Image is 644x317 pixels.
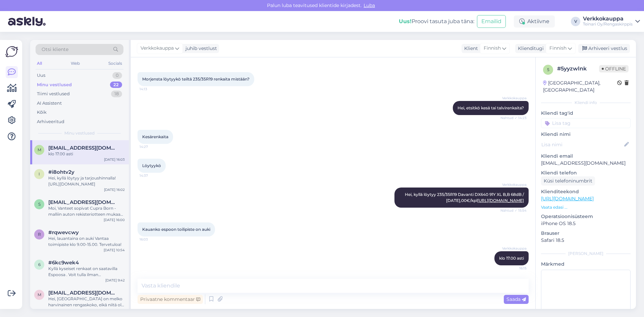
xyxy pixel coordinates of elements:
[104,157,125,162] div: [DATE] 16:03
[37,72,45,79] div: Uus
[458,105,524,110] span: Hei, etsitkö kesä tai talvirenkaita?
[104,217,125,222] div: [DATE] 16:00
[541,131,631,138] p: Kliendi nimi
[37,118,64,125] div: Arhiveeritud
[104,187,125,192] div: [DATE] 16:02
[515,45,544,52] div: Klienditugi
[541,230,631,237] p: Brauser
[48,260,79,266] span: #6kc9wek4
[547,67,549,72] span: 5
[583,16,640,27] a: VerkkokauppaTeinari Oy/Rengaskirppis
[48,296,125,308] div: Hei, [GEOGRAPHIC_DATA] on melko harvinainen rengaskoko, eikä niitä ole helposti löydettävissä. Tä...
[48,229,79,235] span: #rqwevcwy
[501,96,527,101] span: Verkkokauppa
[107,59,123,68] div: Socials
[48,205,125,217] div: Moi, Vanteet sopivat Cupra Born -malliin auton rekisteriotteen mukaan. Vanteiden hinta on 480 € j...
[541,176,595,186] div: Küsi telefoninumbrit
[462,45,478,52] div: Klient
[484,45,501,52] span: Finnish
[541,237,631,244] p: Safari 18.5
[514,15,555,28] div: Aktiivne
[583,16,633,21] div: Verkkokauppa
[38,147,41,152] span: m
[405,192,525,203] span: Hei, kyllä löytyy 235/35R19 Davanti DX640 91Y XL B,B 68dB / [DATE],00€/kpl
[38,232,41,237] span: r
[142,163,161,168] span: Löytyykö
[39,171,40,176] span: i
[541,153,631,160] p: Kliendi email
[138,295,203,304] div: Privaatne kommentaar
[583,21,633,27] div: Teinari Oy/Rengaskirppis
[37,91,70,97] div: Tiimi vestlused
[140,237,165,242] span: 16:03
[362,2,377,8] span: Luba
[571,17,580,26] div: V
[106,308,125,313] div: [DATE] 9:33
[48,169,74,175] span: #i8ohtv2y
[140,87,165,92] span: 14:13
[500,208,527,213] span: Nähtud ✓ 15:54
[541,169,631,176] p: Kliendi telefon
[69,59,81,68] div: Web
[541,110,631,117] p: Kliendi tag'id
[557,65,599,73] div: # 5yyzwlnk
[541,100,631,106] div: Kliendi info
[48,151,125,157] div: klo 17.00 asti
[578,44,630,53] div: Arhiveeri vestlus
[42,46,68,53] span: Otsi kliente
[541,118,631,128] input: Lisa tag
[104,248,125,253] div: [DATE] 10:54
[499,256,524,261] span: klo 17.00 asti
[501,246,527,251] span: Verkkokauppa
[501,266,527,271] span: 16:15
[500,115,527,120] span: Nähtud ✓ 14:23
[399,17,474,25] div: Proovi tasuta juba täna:
[5,45,18,58] img: Askly Logo
[105,278,125,283] div: [DATE] 9:42
[142,76,250,82] span: Morjensta löytyykö teiltä 235/35R19 renkaita mistään?
[140,144,165,149] span: 14:27
[541,188,631,195] p: Klienditeekond
[37,100,62,107] div: AI Assistent
[64,130,95,136] span: Minu vestlused
[37,82,72,88] div: Minu vestlused
[541,160,631,167] p: [EMAIL_ADDRESS][DOMAIN_NAME]
[541,196,594,202] a: [URL][DOMAIN_NAME]
[541,251,631,257] div: [PERSON_NAME]
[183,45,217,52] div: juhib vestlust
[38,262,41,267] span: 6
[48,199,118,205] span: sks.95@hotmail.com
[38,292,41,297] span: m
[38,202,41,207] span: s
[541,220,631,227] p: iPhone OS 18.5
[501,182,527,187] span: Verkkokauppa
[477,198,524,203] a: [URL][DOMAIN_NAME]
[541,141,623,148] input: Lisa nimi
[477,15,506,28] button: Emailid
[48,290,118,296] span: matveigerman@hotmail.com
[48,145,118,151] span: miko.salminenn1@gmail.com
[48,175,125,187] div: Hei, kyllä löytyy ja tarjoushinnalla! [URL][DOMAIN_NAME]
[543,80,617,94] div: [GEOGRAPHIC_DATA], [GEOGRAPHIC_DATA]
[399,18,412,24] b: Uus!
[112,72,122,79] div: 0
[110,82,122,88] div: 22
[549,45,567,52] span: Finnish
[36,59,43,68] div: All
[48,235,125,248] div: Hei, lauantaina on auki Vantaa toimipiste klo 9.00-15.00. Tervetuloa!
[142,134,168,139] span: Kesärenkaita
[541,213,631,220] p: Operatsioonisüsteem
[599,65,629,72] span: Offline
[506,296,526,302] span: Saada
[48,266,125,278] div: Kyllä kyseiset renkaat on saatavilla Espoosa . Voit tulla ilman ajanvarausta laittamaan renkaat a...
[37,109,47,116] div: Kõik
[541,261,631,268] p: Märkmed
[140,173,165,178] span: 14:37
[142,227,210,232] span: Kauanko espoon toilipiste on auki
[111,91,122,97] div: 18
[141,45,174,52] span: Verkkokauppa
[541,204,631,210] p: Vaata edasi ...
